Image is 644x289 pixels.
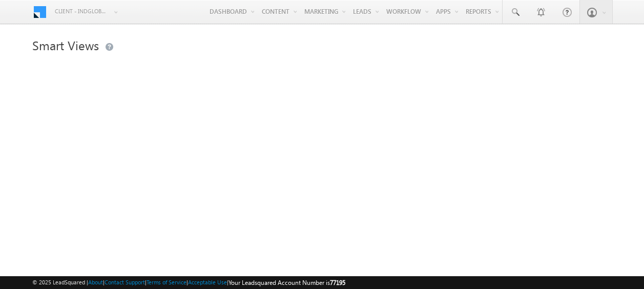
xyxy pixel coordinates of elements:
[88,279,103,285] a: About
[105,279,145,285] a: Contact Support
[55,6,109,16] span: Client - indglobal2 (77195)
[32,278,345,287] span: © 2025 LeadSquared | | | | |
[147,279,186,285] a: Terms of Service
[188,279,227,285] a: Acceptable Use
[32,37,99,53] span: Smart Views
[228,279,345,286] span: Your Leadsquared Account Number is
[330,279,345,286] span: 77195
